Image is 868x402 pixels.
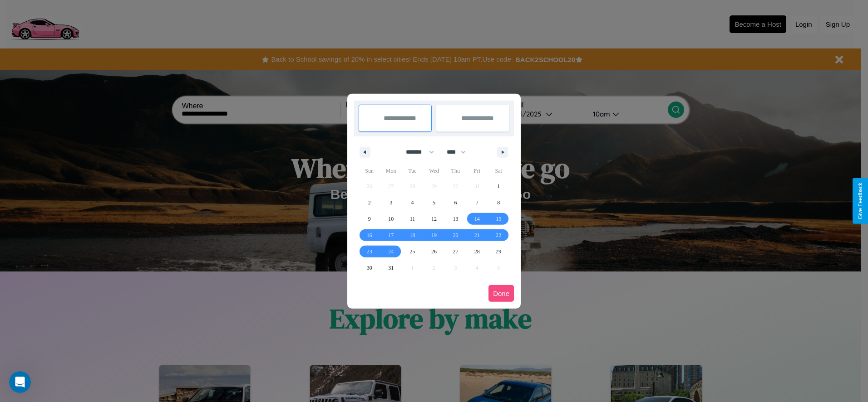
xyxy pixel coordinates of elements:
[359,194,380,211] button: 2
[453,227,458,243] span: 20
[496,211,501,227] span: 15
[388,243,394,260] span: 24
[367,260,372,276] span: 30
[9,371,31,393] iframe: Intercom live chat
[423,227,444,243] button: 19
[488,285,514,302] button: Done
[388,227,394,243] span: 17
[368,194,371,211] span: 2
[466,243,488,260] button: 28
[433,194,435,211] span: 5
[431,211,437,227] span: 12
[410,243,415,260] span: 25
[368,211,371,227] span: 9
[445,194,466,211] button: 6
[488,178,509,194] button: 1
[474,211,480,227] span: 14
[390,194,392,211] span: 3
[431,227,437,243] span: 19
[488,164,509,178] span: Sat
[359,211,380,227] button: 9
[474,227,480,243] span: 21
[359,164,380,178] span: Sun
[488,194,509,211] button: 8
[402,164,423,178] span: Tue
[445,164,466,178] span: Thu
[410,211,415,227] span: 11
[466,227,488,243] button: 21
[388,260,394,276] span: 31
[423,211,444,227] button: 12
[445,227,466,243] button: 20
[380,260,401,276] button: 31
[423,194,444,211] button: 5
[423,164,444,178] span: Wed
[380,194,401,211] button: 3
[453,211,458,227] span: 13
[402,194,423,211] button: 4
[445,211,466,227] button: 13
[410,227,415,243] span: 18
[402,227,423,243] button: 18
[359,227,380,243] button: 16
[402,211,423,227] button: 11
[380,211,401,227] button: 10
[466,164,488,178] span: Fri
[411,194,414,211] span: 4
[496,243,501,260] span: 29
[466,211,488,227] button: 14
[380,164,401,178] span: Mon
[359,260,380,276] button: 30
[476,194,478,211] span: 7
[466,194,488,211] button: 7
[454,194,457,211] span: 6
[367,243,372,260] span: 23
[380,227,401,243] button: 17
[474,243,480,260] span: 28
[388,211,394,227] span: 10
[359,243,380,260] button: 23
[445,243,466,260] button: 27
[488,243,509,260] button: 29
[380,243,401,260] button: 24
[423,243,444,260] button: 26
[431,243,437,260] span: 26
[488,227,509,243] button: 22
[453,243,458,260] span: 27
[402,243,423,260] button: 25
[497,194,500,211] span: 8
[496,227,501,243] span: 22
[857,183,863,219] div: Give Feedback
[497,178,500,194] span: 1
[367,227,372,243] span: 16
[488,211,509,227] button: 15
